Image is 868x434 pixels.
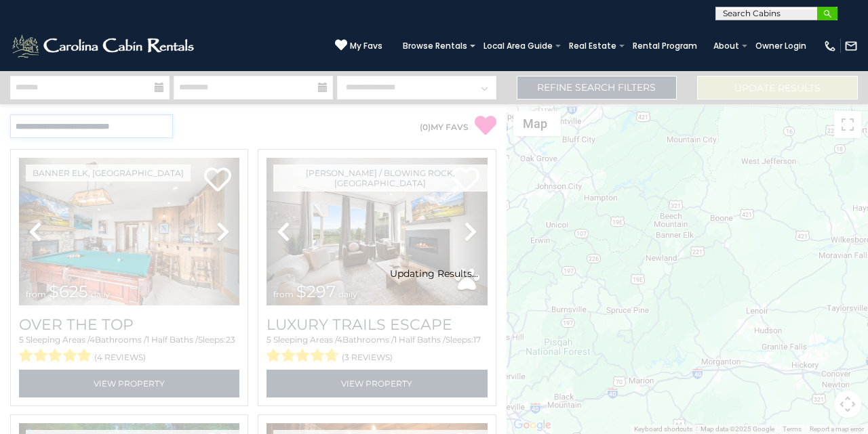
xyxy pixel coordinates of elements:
[350,40,382,52] span: My Favs
[626,37,704,56] a: Rental Program
[844,39,858,53] img: mail-regular-white.png
[10,32,198,60] img: White-1-2.png
[707,37,746,56] a: About
[477,37,559,56] a: Local Area Guide
[562,37,623,56] a: Real Estate
[749,37,813,56] a: Owner Login
[335,39,382,53] a: My Favs
[396,37,474,56] a: Browse Rentals
[823,39,837,53] img: phone-regular-white.png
